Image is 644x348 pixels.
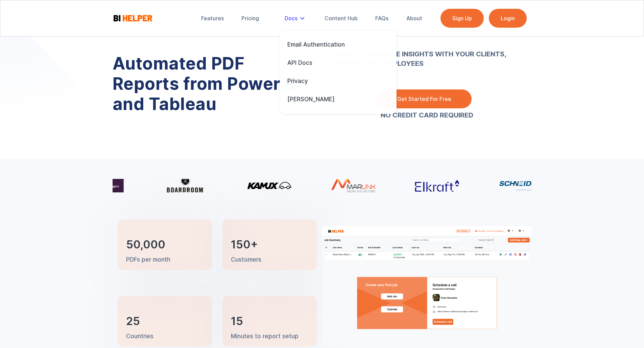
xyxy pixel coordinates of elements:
[371,11,393,26] a: FAQs
[284,54,349,72] a: API Docs
[287,41,345,48] div: Email Authentication
[440,9,484,28] a: Sign Up
[280,11,312,26] div: Docs
[231,316,243,326] h3: 15
[231,240,258,250] h3: 150+
[113,53,312,114] h1: Automated PDF Reports from Power BI and Tableau
[196,11,229,26] a: Features
[406,15,422,22] div: About
[126,316,140,326] h3: 25
[280,26,435,114] nav: Docs
[375,15,388,22] div: FAQs
[402,11,427,26] a: About
[381,112,473,118] a: NO CREDIT CARD REQUIRED
[231,256,261,264] p: Customers
[284,36,349,54] a: Email Authentication
[325,15,358,22] div: Content Hub
[489,9,527,28] a: Login
[320,11,362,26] a: Content Hub
[287,77,308,85] div: Privacy
[126,332,153,341] p: Countries
[126,240,165,250] h3: 50,000
[381,111,473,119] strong: NO CREDIT CARD REQUIRED
[201,15,224,22] div: Features
[287,59,312,66] div: API Docs
[285,15,297,22] div: Docs
[241,15,259,22] div: Pricing
[126,256,170,264] p: PDFs per month
[231,332,299,341] p: Minutes to report setup
[287,96,335,103] div: [PERSON_NAME]
[284,90,349,109] a: [PERSON_NAME]
[284,72,349,90] a: Privacy
[237,11,264,26] a: Pricing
